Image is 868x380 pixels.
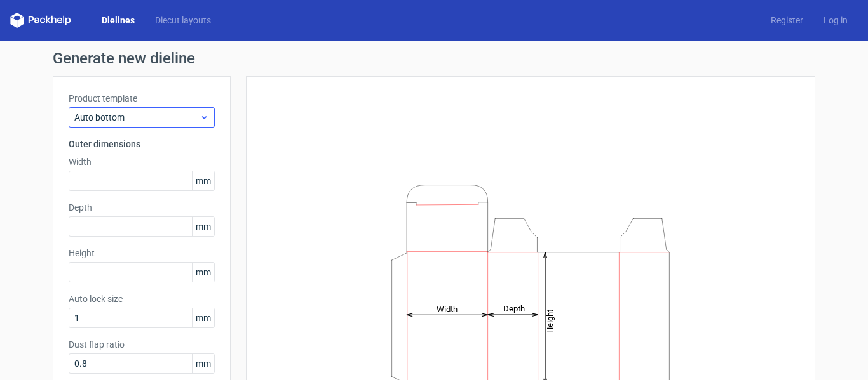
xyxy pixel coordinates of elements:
[69,338,215,351] label: Dust flap ratio
[761,14,813,27] a: Register
[69,247,215,259] label: Height
[69,138,215,150] h3: Outer dimensions
[69,292,215,305] label: Auto lock size
[192,354,214,373] span: mm
[813,14,858,27] a: Log in
[145,14,221,27] a: Diecut layouts
[192,263,214,282] span: mm
[545,309,555,332] tspan: Height
[69,92,215,105] label: Product template
[92,14,145,27] a: Dielines
[69,155,215,168] label: Width
[69,201,215,214] label: Depth
[503,304,525,313] tspan: Depth
[74,111,200,124] span: Auto bottom
[192,171,214,190] span: mm
[192,308,214,327] span: mm
[192,217,214,236] span: mm
[437,304,458,313] tspan: Width
[53,51,815,66] h1: Generate new dieline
